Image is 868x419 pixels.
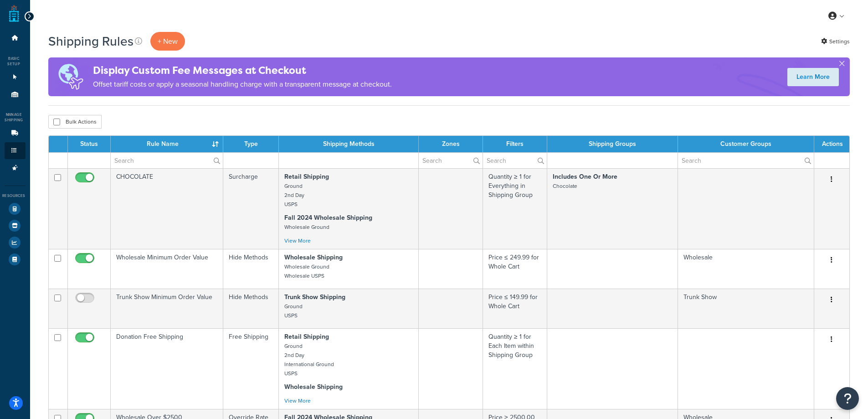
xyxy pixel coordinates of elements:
input: Search [419,153,483,168]
a: ShipperHQ Home [9,5,19,23]
li: Carriers [5,125,26,142]
button: Open Resource Center [836,387,859,410]
small: Chocolate [553,182,577,190]
th: Filters [483,136,547,152]
td: Quantity ≥ 1 for Everything in Shipping Group [483,168,547,249]
strong: Wholesale Shipping [284,253,343,262]
th: Zones [419,136,483,152]
img: duties-banner-06bc72dcb5fe05cb3f9472aba00be2ae8eb53ab6f0d8bb03d382ba314ac3c341.png [48,57,93,96]
strong: Fall 2024 Wholesale Shipping [284,213,372,222]
td: Donation Free Shipping [111,328,223,409]
td: Free Shipping [223,328,279,409]
h4: Display Custom Fee Messages at Checkout [93,63,392,78]
p: Offset tariff costs or apply a seasonal handling charge with a transparent message at checkout. [93,78,392,91]
li: Marketplace [5,217,26,234]
small: Wholesale Ground [284,223,329,231]
li: Help Docs [5,251,26,268]
strong: Includes One Or More [553,172,617,181]
small: Wholesale Ground Wholesale USPS [284,263,329,280]
p: + New [150,32,185,51]
th: Type [223,136,279,152]
td: Wholesale [678,249,814,289]
input: Search [678,153,814,168]
th: Actions [814,136,849,152]
li: Test Your Rates [5,201,26,217]
td: Trunk Show Minimum Order Value [111,289,223,328]
li: Websites [5,69,26,86]
a: Learn More [787,68,839,86]
strong: Retail Shipping [284,172,329,181]
th: Shipping Methods [279,136,419,152]
td: Hide Methods [223,249,279,289]
li: Analytics [5,234,26,251]
a: View More [284,237,311,245]
small: Ground USPS [284,302,303,320]
th: Shipping Groups [547,136,678,152]
th: Customer Groups [678,136,814,152]
small: Ground 2nd Day USPS [284,182,304,208]
td: Price ≤ 249.99 for Whole Cart [483,249,547,289]
input: Search [111,153,223,168]
li: Shipping Rules [5,142,26,159]
h1: Shipping Rules [48,32,134,50]
td: Surcharge [223,168,279,249]
small: Ground 2nd Day International Ground USPS [284,342,334,378]
td: Hide Methods [223,289,279,328]
td: Wholesale Minimum Order Value [111,249,223,289]
th: Status [68,136,110,152]
button: Bulk Actions [48,115,102,129]
a: Settings [821,35,850,48]
li: Advanced Features [5,160,26,176]
td: CHOCOLATE [111,168,223,249]
td: Trunk Show [678,289,814,328]
strong: Trunk Show Shipping [284,292,345,302]
input: Search [483,153,547,168]
td: Price ≤ 149.99 for Whole Cart [483,289,547,328]
td: Quantity ≥ 1 for Each Item within Shipping Group [483,328,547,409]
strong: Retail Shipping [284,332,329,341]
a: View More [284,397,311,405]
li: Origins [5,86,26,103]
strong: Wholesale Shipping [284,382,343,392]
th: Rule Name : activate to sort column ascending [111,136,223,152]
li: Dashboard [5,30,26,47]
